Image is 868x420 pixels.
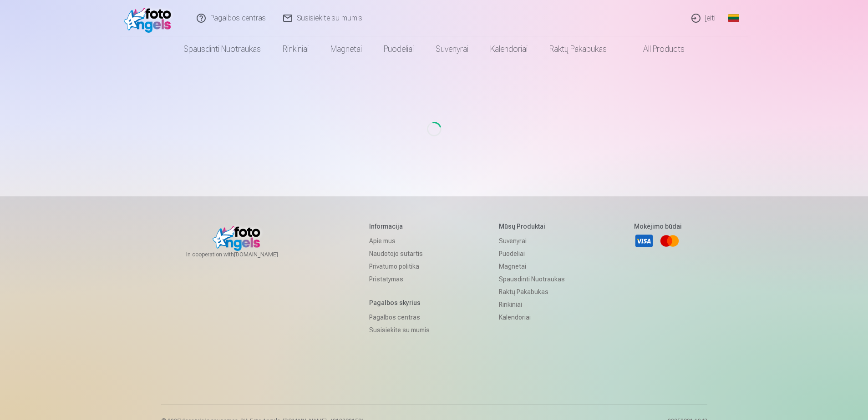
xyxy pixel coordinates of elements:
[272,36,320,62] a: Rinkiniai
[173,36,272,62] a: Spausdinti nuotraukas
[369,324,430,336] a: Susisiekite su mumis
[369,235,430,247] a: Apie mus
[499,260,565,273] a: Magnetai
[499,235,565,247] a: Suvenyrai
[499,285,565,298] a: Raktų pakabukas
[369,273,430,285] a: Pristatymas
[124,4,176,33] img: /fa2
[499,298,565,311] a: Rinkiniai
[618,36,695,62] a: All products
[320,36,373,62] a: Magnetai
[369,311,430,324] a: Pagalbos centras
[538,36,618,62] a: Raktų pakabukas
[369,260,430,273] a: Privatumo politika
[634,222,682,231] h5: Mokėjimo būdai
[369,298,430,307] h5: Pagalbos skyrius
[186,251,300,258] span: In cooperation with
[425,36,479,62] a: Suvenyrai
[499,222,565,231] h5: Mūsų produktai
[373,36,425,62] a: Puodeliai
[234,251,300,258] a: [DOMAIN_NAME]
[499,247,565,260] a: Puodeliai
[634,231,654,251] a: Visa
[479,36,538,62] a: Kalendoriai
[369,222,430,231] h5: Informacija
[369,247,430,260] a: Naudotojo sutartis
[660,231,680,251] a: Mastercard
[499,273,565,285] a: Spausdinti nuotraukas
[499,311,565,324] a: Kalendoriai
